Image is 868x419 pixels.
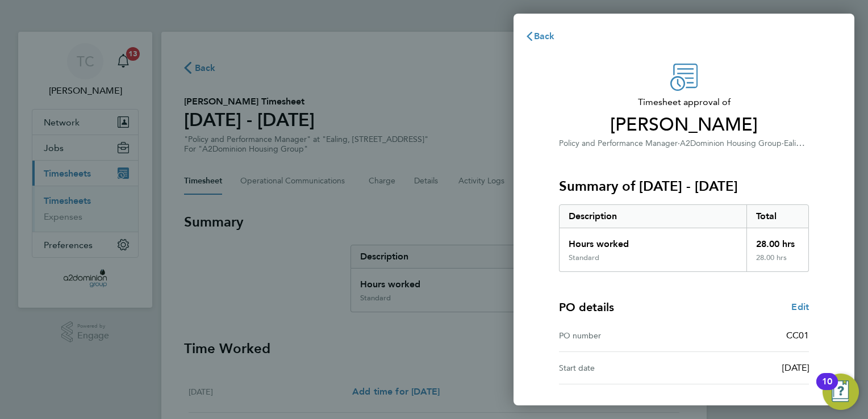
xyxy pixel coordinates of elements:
[559,177,809,195] h3: Summary of [DATE] - [DATE]
[559,114,809,136] span: [PERSON_NAME]
[791,300,809,314] a: Edit
[746,253,809,271] div: 28.00 hrs
[680,139,782,148] span: A2Dominion Housing Group
[791,301,809,312] span: Edit
[746,205,809,228] div: Total
[823,374,859,410] button: Open Resource Center, 10 new notifications
[534,31,555,41] span: Back
[559,329,684,342] div: PO number
[560,205,746,228] div: Description
[559,95,809,109] span: Timesheet approval of
[514,25,566,48] button: Back
[560,228,746,253] div: Hours worked
[746,228,809,253] div: 28.00 hrs
[786,330,809,341] span: CC01
[684,361,809,375] div: [DATE]
[559,204,809,272] div: Summary of 25 - 31 Aug 2025
[559,299,614,315] h4: PO details
[559,361,684,375] div: Start date
[569,253,599,262] div: Standard
[559,139,678,148] span: Policy and Performance Manager
[822,382,832,396] div: 10
[678,139,680,148] span: ·
[782,139,784,148] span: ·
